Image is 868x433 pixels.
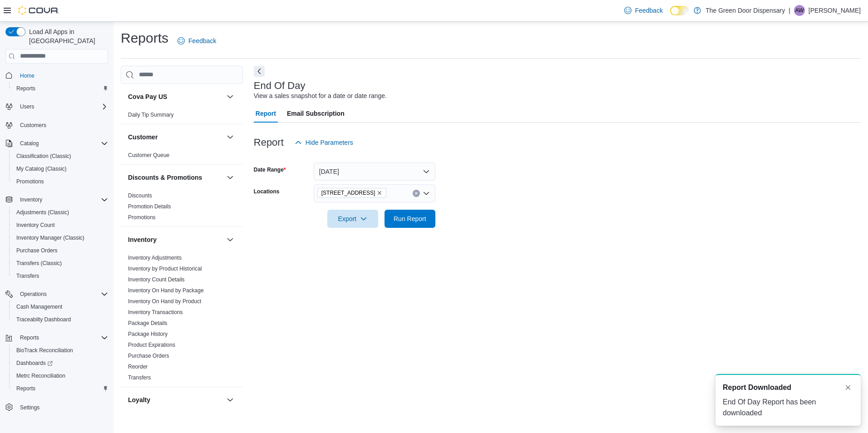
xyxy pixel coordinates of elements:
[621,1,666,20] a: Feedback
[13,370,108,381] span: Metrc Reconciliation
[16,234,84,241] span: Inventory Manager (Classic)
[287,104,345,123] span: Email Subscription
[128,266,202,272] a: Inventory by Product Historical
[333,210,373,228] span: Export
[314,162,435,181] button: [DATE]
[2,69,112,82] button: Home
[723,382,853,393] div: Notification
[13,345,108,356] span: BioTrack Reconciliation
[121,150,243,164] div: Customer
[16,316,71,323] span: Traceabilty Dashboard
[9,244,112,257] button: Purchase Orders
[13,301,108,312] span: Cash Management
[327,210,378,228] button: Export
[16,70,38,81] a: Home
[423,190,430,197] button: Open list of options
[13,151,75,162] a: Classification (Classic)
[128,309,183,316] span: Inventory Transactions
[13,301,66,312] a: Cash Management
[128,276,185,283] span: Inventory Count Details
[128,309,183,315] a: Inventory Transactions
[16,138,108,149] span: Catalog
[16,260,62,267] span: Transfers (Classic)
[16,289,108,300] span: Operations
[9,300,112,313] button: Cash Management
[9,382,112,395] button: Reports
[13,83,39,94] a: Reports
[2,193,112,206] button: Inventory
[128,152,169,159] span: Customer Queue
[128,331,168,337] a: Package History
[670,6,689,15] input: Dark Mode
[20,334,39,341] span: Reports
[9,231,112,244] button: Inventory Manager (Classic)
[128,276,185,283] a: Inventory Count Details
[20,140,39,147] span: Catalog
[121,29,168,47] h1: Reports
[256,104,276,123] span: Report
[9,270,112,282] button: Transfers
[413,190,420,197] button: Clear input
[128,395,223,404] button: Loyalty
[13,258,65,269] a: Transfers (Classic)
[16,209,69,216] span: Adjustments (Classic)
[18,6,59,15] img: Cova
[25,27,108,45] span: Load All Apps in [GEOGRAPHIC_DATA]
[16,85,35,92] span: Reports
[13,151,108,162] span: Classification (Classic)
[128,173,202,182] h3: Discounts & Promotions
[16,332,43,343] button: Reports
[128,342,175,348] a: Product Expirations
[2,100,112,113] button: Users
[254,66,265,77] button: Next
[16,221,55,229] span: Inventory Count
[128,173,223,182] button: Discounts & Promotions
[16,138,42,149] button: Catalog
[13,358,108,369] span: Dashboards
[16,119,108,131] span: Customers
[128,254,182,261] span: Inventory Adjustments
[9,357,112,369] a: Dashboards
[13,258,108,269] span: Transfers (Classic)
[128,363,148,370] span: Reorder
[128,395,150,404] h3: Loyalty
[128,92,223,101] button: Cova Pay US
[16,385,35,392] span: Reports
[13,176,48,187] a: Promotions
[13,358,56,369] a: Dashboards
[121,252,243,387] div: Inventory
[225,234,236,245] button: Inventory
[128,235,157,244] h3: Inventory
[291,133,357,152] button: Hide Parameters
[16,70,108,81] span: Home
[16,178,44,185] span: Promotions
[128,112,174,118] a: Daily Tip Summary
[16,402,43,413] a: Settings
[9,313,112,326] button: Traceabilty Dashboard
[254,91,387,101] div: View a sales snapshot for a date or date range.
[13,83,108,94] span: Reports
[128,192,152,199] a: Discounts
[9,82,112,95] button: Reports
[16,101,108,112] span: Users
[128,330,168,338] span: Package History
[795,5,804,16] span: AW
[13,220,108,231] span: Inventory Count
[121,109,243,124] div: Cova Pay US
[225,132,236,143] button: Customer
[13,314,74,325] a: Traceabilty Dashboard
[843,382,853,393] button: Dismiss toast
[174,32,220,50] a: Feedback
[128,298,201,305] a: Inventory On Hand by Product
[13,383,39,394] a: Reports
[321,188,375,197] span: [STREET_ADDRESS]
[16,165,67,172] span: My Catalog (Classic)
[794,5,805,16] div: Alyvia Weegar
[377,190,382,196] button: Remove 3748 State Hwy 37 from selection in this group
[188,36,216,45] span: Feedback
[128,287,204,294] span: Inventory On Hand by Package
[128,133,158,142] h3: Customer
[128,111,174,118] span: Daily Tip Summary
[20,196,42,203] span: Inventory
